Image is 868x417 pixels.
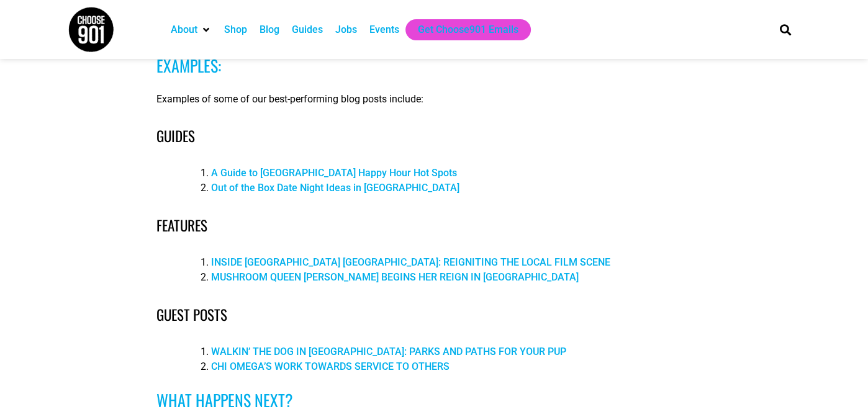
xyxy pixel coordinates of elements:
a: About [171,22,197,37]
a: WALKIN’ THE DOG IN [GEOGRAPHIC_DATA]: PARKS AND PATHS FOR YOUR PUP [211,346,566,357]
p: Examples of some of our best-performing blog posts include: [156,92,712,107]
a: Out of the Box Date Night Ideas in [GEOGRAPHIC_DATA] [211,182,459,194]
h4: Guest Posts [156,304,712,326]
h4: Guides [156,125,712,147]
a: A Guide to [GEOGRAPHIC_DATA] Happy Hour Hot Spots [211,167,457,179]
div: About [165,19,218,40]
a: INSIDE [GEOGRAPHIC_DATA] [GEOGRAPHIC_DATA]: REIGNITING THE LOCAL FILM SCENE [211,256,610,268]
a: Get Choose901 Emails [418,22,518,37]
a: MUSHROOM QUEEN [PERSON_NAME] BEGINS HER REIGN IN [GEOGRAPHIC_DATA] [211,271,579,283]
a: CHI OMEGA’S WORK TOWARDS SERVICE TO OTHERS [211,361,450,372]
div: Search [775,19,795,40]
a: Blog [260,22,279,37]
h3: What Happens Next? [156,390,712,410]
a: Events [369,22,399,37]
nav: Main nav [165,19,758,40]
a: Jobs [335,22,357,37]
h4: Features [156,215,712,236]
a: Guides [292,22,323,37]
a: Shop [224,22,247,37]
h3: Examples: [156,56,712,75]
